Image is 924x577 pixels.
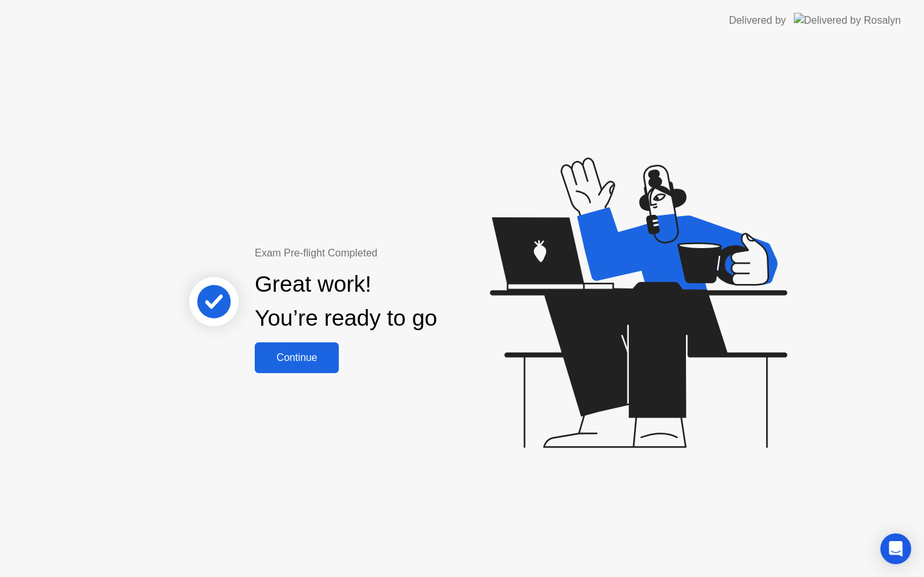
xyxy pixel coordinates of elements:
div: Delivered by [729,13,786,28]
div: Great work! You’re ready to go [255,267,437,335]
button: Continue [255,342,339,373]
img: Delivered by Rosalyn [794,13,901,28]
div: Open Intercom Messenger [880,533,911,564]
div: Continue [259,352,335,364]
div: Exam Pre-flight Completed [255,246,520,261]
